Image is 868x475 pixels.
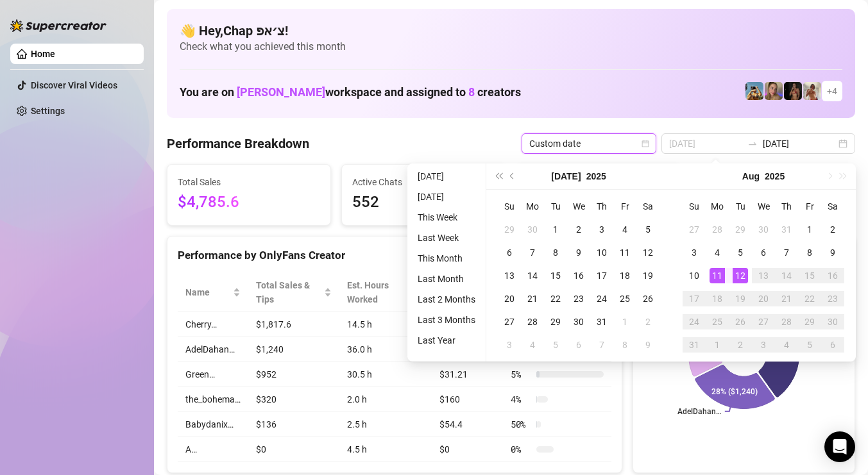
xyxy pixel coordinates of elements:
[498,333,521,356] td: 2025-08-03
[567,195,590,218] th: We
[824,431,855,462] div: Open Intercom Messenger
[10,19,106,32] img: logo-BBDzfeDw.svg
[248,312,339,337] td: $1,817.6
[747,138,758,149] span: to
[613,218,636,241] td: 2025-07-04
[756,222,771,237] div: 30
[640,291,656,306] div: 26
[729,310,752,333] td: 2025-08-26
[491,163,506,189] button: Last year (Control + left)
[248,437,339,462] td: $0
[706,241,729,264] td: 2025-08-04
[802,245,817,260] div: 8
[567,264,590,287] td: 2025-07-16
[590,333,613,356] td: 2025-08-07
[779,337,794,353] div: 4
[180,40,842,54] span: Check what you achieved this month
[825,268,840,283] div: 16
[710,222,725,237] div: 28
[706,287,729,310] td: 2025-08-18
[710,337,725,353] div: 1
[802,268,817,283] div: 15
[590,264,613,287] td: 2025-07-17
[636,241,660,264] td: 2025-07-12
[825,222,840,237] div: 2
[567,218,590,241] td: 2025-07-02
[590,241,613,264] td: 2025-07-10
[779,268,794,283] div: 14
[432,362,503,387] td: $31.21
[571,245,586,260] div: 9
[775,264,798,287] td: 2025-08-14
[178,362,248,387] td: Green…
[567,310,590,333] td: 2025-07-30
[180,22,842,40] h4: 👋 Hey, Chap צ׳אפ !
[775,310,798,333] td: 2025-08-28
[432,412,503,437] td: $54.4
[498,287,521,310] td: 2025-07-20
[248,337,339,362] td: $1,240
[567,241,590,264] td: 2025-07-09
[525,268,540,283] div: 14
[733,222,748,237] div: 29
[521,333,544,356] td: 2025-08-04
[521,195,544,218] th: Mo
[686,222,702,237] div: 27
[617,291,633,306] div: 25
[544,241,567,264] td: 2025-07-08
[803,82,821,100] img: Green
[640,268,656,283] div: 19
[178,437,248,462] td: A…
[571,337,586,353] div: 6
[683,310,706,333] td: 2025-08-24
[779,314,794,329] div: 28
[167,135,309,153] h4: Performance Breakdown
[248,412,339,437] td: $136
[594,314,609,329] div: 31
[706,218,729,241] td: 2025-07-28
[613,264,636,287] td: 2025-07-18
[413,189,481,204] li: [DATE]
[502,245,517,260] div: 6
[502,337,517,353] div: 3
[825,314,840,329] div: 30
[339,312,432,337] td: 14.5 h
[617,314,633,329] div: 1
[178,175,320,189] span: Total Sales
[745,82,763,100] img: Babydanix
[798,241,821,264] td: 2025-08-08
[548,337,563,353] div: 5
[498,218,521,241] td: 2025-06-29
[821,264,844,287] td: 2025-08-16
[640,337,656,353] div: 9
[506,163,520,189] button: Previous month (PageUp)
[529,134,649,153] span: Custom date
[617,222,633,237] div: 4
[468,85,475,99] span: 8
[525,337,540,353] div: 4
[640,314,656,329] div: 2
[729,241,752,264] td: 2025-08-05
[669,137,742,151] input: Start date
[640,245,656,260] div: 12
[548,314,563,329] div: 29
[178,387,248,412] td: the_bohema…
[544,218,567,241] td: 2025-07-01
[548,245,563,260] div: 8
[756,337,771,353] div: 3
[825,291,840,306] div: 23
[779,245,794,260] div: 7
[567,333,590,356] td: 2025-08-06
[756,245,771,260] div: 6
[798,310,821,333] td: 2025-08-29
[779,222,794,237] div: 31
[752,287,775,310] td: 2025-08-20
[752,241,775,264] td: 2025-08-06
[784,82,802,100] img: the_bohema
[752,264,775,287] td: 2025-08-13
[432,387,503,412] td: $160
[548,222,563,237] div: 1
[752,310,775,333] td: 2025-08-27
[636,333,660,356] td: 2025-08-09
[521,241,544,264] td: 2025-07-07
